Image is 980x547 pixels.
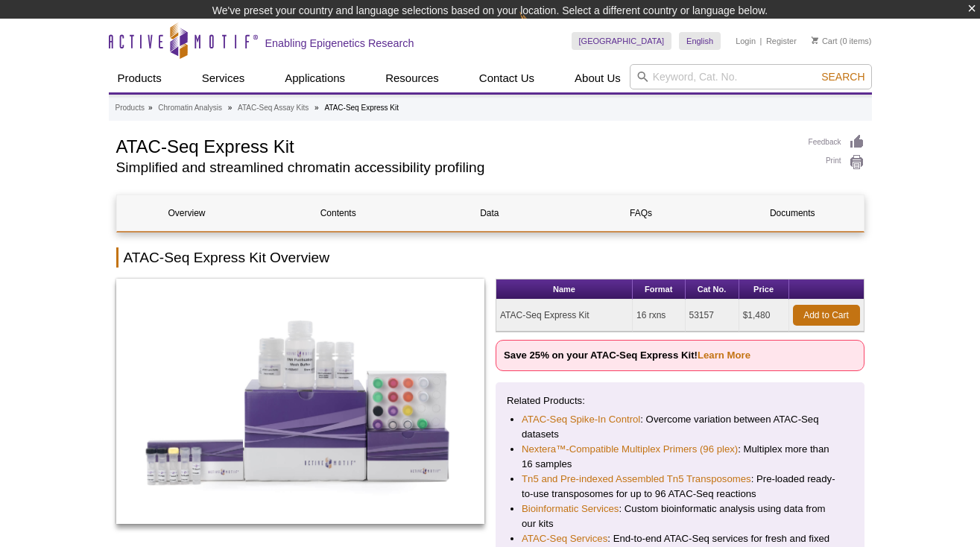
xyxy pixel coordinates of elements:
[809,134,864,151] a: Feedback
[571,195,711,231] a: FAQs
[193,64,254,92] a: Services
[522,412,838,442] li: : Overcome variation between ATAC-Seq datasets
[522,412,640,427] a: ATAC-Seq Spike-In Control
[821,71,864,83] span: Search
[314,104,319,112] li: »
[722,195,862,231] a: Documents
[522,502,619,516] a: Bioinformatic Services
[496,279,633,300] th: Name
[504,350,750,361] strong: Save 25% on your ATAC-Seq Express Kit!
[522,472,751,487] a: Tn5 and Pre-indexed Assembled Tn5 Transposomes
[809,154,864,171] a: Print
[470,64,543,92] a: Contact Us
[268,195,408,231] a: Contents
[812,37,818,44] img: Your Cart
[522,442,738,457] a: Nextera™-Compatible Multiplex Primers (96 plex)
[116,161,794,174] h2: Simplified and streamlined chromatin accessibility profiling
[420,195,560,231] a: Data
[739,279,789,300] th: Price
[698,350,750,361] a: Learn More
[522,442,838,472] li: : Multiplex more than 16 samples
[507,393,853,408] p: Related Products:
[228,104,233,112] li: »
[633,300,686,332] td: 16 rxns
[760,32,762,50] li: |
[630,64,872,89] input: Keyword, Cat. No.
[116,134,794,156] h1: ATAC-Seq Express Kit
[793,305,860,326] a: Add to Cart
[116,279,485,525] img: ATAC-Seq Express Kit
[276,64,354,92] a: Applications
[109,64,171,92] a: Products
[812,32,872,50] li: (0 items)
[572,32,672,50] a: [GEOGRAPHIC_DATA]
[522,531,607,546] a: ATAC-Seq Services
[116,247,864,268] h2: ATAC-Seq Express Kit Overview
[324,104,399,112] li: ATAC-Seq Express Kit
[117,195,257,231] a: Overview
[496,300,633,332] td: ATAC-Seq Express Kit
[679,32,721,50] a: English
[633,279,686,300] th: Format
[519,11,559,46] img: Change Here
[817,70,869,83] button: Search
[148,104,153,112] li: »
[686,279,739,300] th: Cat No.
[739,300,789,332] td: $1,480
[158,101,222,115] a: Chromatin Analysis
[812,36,838,46] a: Cart
[376,64,448,92] a: Resources
[265,37,414,50] h2: Enabling Epigenetics Research
[522,472,838,502] li: : Pre-loaded ready-to-use transposomes for up to 96 ATAC-Seq reactions
[116,101,145,115] a: Products
[566,64,630,92] a: About Us
[238,101,309,115] a: ATAC-Seq Assay Kits
[736,36,756,46] a: Login
[766,36,797,46] a: Register
[686,300,739,332] td: 53157
[522,502,838,531] li: : Custom bioinformatic analysis using data from our kits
